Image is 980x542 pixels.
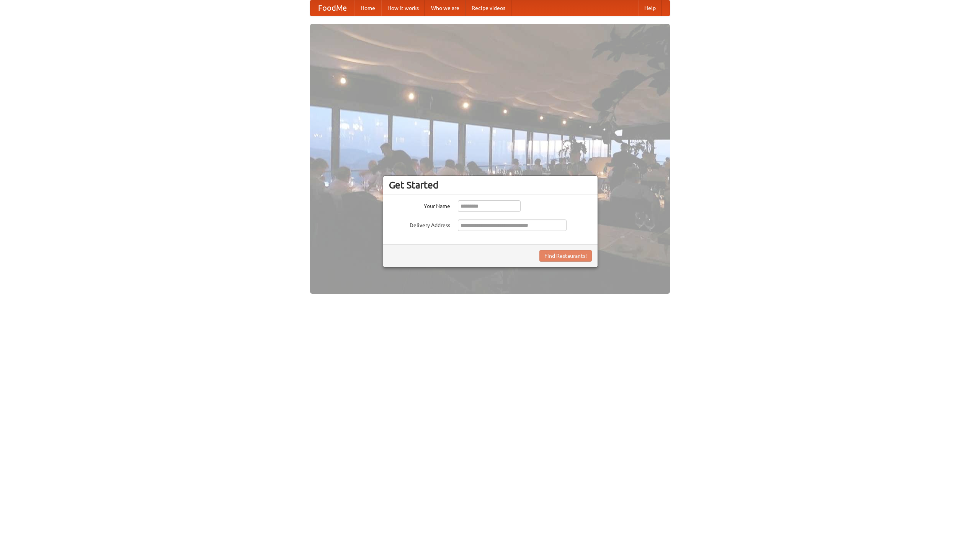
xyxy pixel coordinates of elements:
a: Who we are [425,0,465,16]
a: Recipe videos [465,0,511,16]
h3: Get Started [389,179,592,191]
a: How it works [381,0,425,16]
label: Your Name [389,200,450,210]
a: Home [354,0,381,16]
button: Find Restaurants! [539,250,592,262]
label: Delivery Address [389,219,450,229]
a: FoodMe [310,0,354,16]
a: Help [638,0,662,16]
